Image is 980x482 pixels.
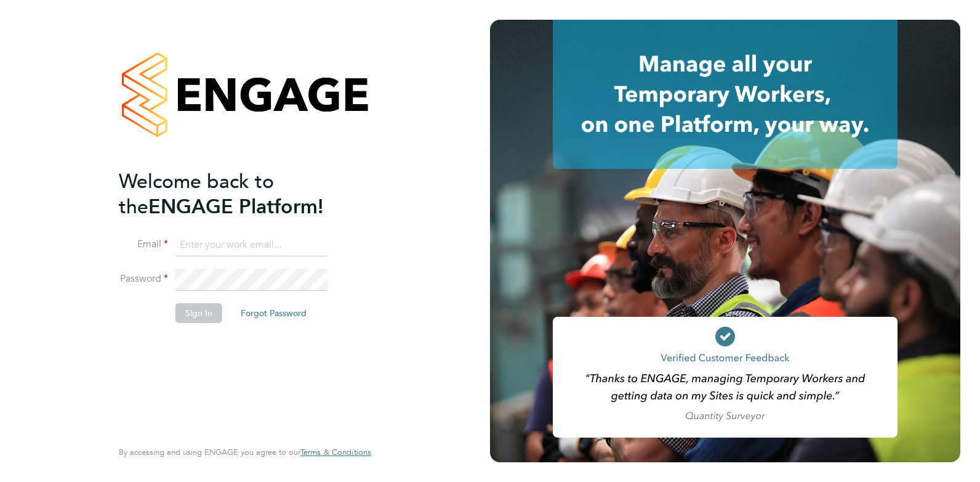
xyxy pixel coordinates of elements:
label: Email [119,238,168,251]
button: Sign In [175,303,222,323]
a: Terms & Conditions [300,447,371,457]
input: Enter your work email... [175,234,327,256]
span: Welcome back to the [119,170,274,219]
span: By accessing and using ENGAGE you agree to our [119,447,371,457]
h2: ENGAGE Platform! [119,169,359,219]
span: Terms & Conditions [300,447,371,457]
button: Forgot Password [231,303,316,323]
label: Password [119,272,168,285]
